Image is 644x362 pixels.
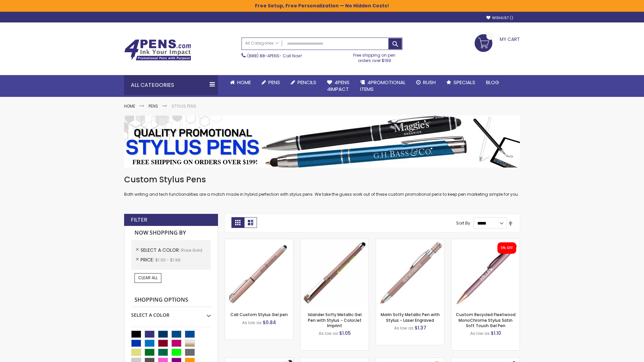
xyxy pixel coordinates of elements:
[256,75,285,90] a: Pens
[411,75,441,90] a: Rush
[124,116,520,168] img: Stylus Pens
[247,53,279,59] a: (888) 88-4PENS
[456,220,470,226] label: Sort By
[149,103,158,109] a: Pens
[124,103,135,109] a: Home
[131,216,147,224] strong: Filter
[230,312,288,317] a: Cali Custom Stylus Gel pen
[339,330,351,337] span: $1.05
[491,330,501,337] span: $1.10
[141,256,155,263] span: Price
[225,239,293,244] a: Cali Custom Stylus Gel pen-Rose Gold
[231,217,244,228] strong: Grid
[470,330,490,336] span: As low as
[242,38,282,49] a: All Categories
[245,41,279,46] span: All Categories
[124,75,218,95] div: All Categories
[360,79,406,93] span: 4PROMOTIONAL ITEMS
[381,312,440,323] a: Marin Softy Metallic Pen with Stylus - Laser Engraved
[135,273,161,283] a: Clear All
[346,50,403,63] div: Free shipping on pen orders over $199
[456,312,516,328] a: Custom Recycled Fleetwood MonoChrome Stylus Satin Soft Touch Gel Pen
[451,239,520,307] img: Custom Recycled Fleetwood MonoChrome Stylus Satin Soft Touch Gel Pen-Rose Gold
[319,330,338,336] span: As low as
[441,75,481,90] a: Specials
[181,247,202,253] span: Rose Gold
[285,75,322,90] a: Pencils
[242,320,262,325] span: As low as
[486,15,513,20] a: Wishlist
[451,239,520,244] a: Custom Recycled Fleetwood MonoChrome Stylus Satin Soft Touch Gel Pen-Rose Gold
[423,79,436,86] span: Rush
[131,293,211,307] strong: Shopping Options
[225,75,256,90] a: Home
[141,247,181,253] span: Select A Color
[171,103,196,109] strong: Stylus Pens
[355,75,411,97] a: 4PROMOTIONALITEMS
[247,53,302,59] span: - Call Now!
[124,39,191,61] img: 4Pens Custom Pens and Promotional Products
[131,307,211,318] div: Select A Color
[376,239,444,244] a: Marin Softy Metallic Pen with Stylus - Laser Engraved-Rose Gold
[394,325,414,331] span: As low as
[322,75,355,97] a: 4Pens4impact
[237,79,251,86] span: Home
[124,174,520,197] div: Both writing and tech functionalities are a match made in hybrid perfection with stylus pens. We ...
[263,319,276,326] span: $0.84
[376,239,444,307] img: Marin Softy Metallic Pen with Stylus - Laser Engraved-Rose Gold
[155,257,180,263] span: $1.00 - $1.99
[268,79,280,86] span: Pens
[124,174,520,185] h1: Custom Stylus Pens
[225,239,293,307] img: Cali Custom Stylus Gel pen-Rose Gold
[298,79,316,86] span: Pencils
[131,226,211,240] strong: Now Shopping by
[301,239,369,307] img: Islander Softy Metallic Gel Pen with Stylus - ColorJet Imprint-Rose Gold
[481,75,504,90] a: Blog
[327,79,350,93] span: 4Pens 4impact
[301,239,369,244] a: Islander Softy Metallic Gel Pen with Stylus - ColorJet Imprint-Rose Gold
[486,79,499,86] span: Blog
[501,246,513,250] div: 5% OFF
[138,275,158,281] span: Clear All
[415,324,426,331] span: $1.37
[308,312,362,328] a: Islander Softy Metallic Gel Pen with Stylus - ColorJet Imprint
[453,79,475,86] span: Specials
